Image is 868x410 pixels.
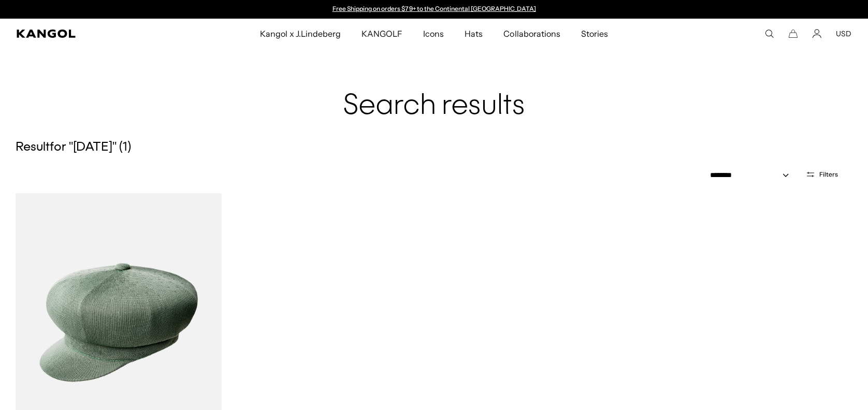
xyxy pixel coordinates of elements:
[799,170,844,179] button: Open filters
[361,19,402,49] span: KANGOLF
[788,29,798,38] button: Cart
[819,171,838,178] span: Filters
[423,19,444,49] span: Icons
[327,5,541,13] div: Announcement
[571,19,618,49] a: Stories
[260,19,341,49] span: Kangol x J.Lindeberg
[351,19,413,49] a: KANGOLF
[465,19,483,49] span: Hats
[16,140,852,155] h5: Result for " [DATE] " ( 1 )
[812,29,821,38] a: Account
[17,30,172,38] a: Kangol
[413,19,454,49] a: Icons
[503,19,560,49] span: Collaborations
[16,57,852,123] h1: Search results
[581,19,608,49] span: Stories
[332,5,536,12] a: Free Shipping on orders $79+ to the Continental [GEOGRAPHIC_DATA]
[836,29,851,38] button: USD
[706,170,799,181] select: Sort by: Featured
[250,19,351,49] a: Kangol x J.Lindeberg
[327,5,541,13] div: 1 of 2
[764,29,774,38] summary: Search here
[327,5,541,13] slideshow-component: Announcement bar
[454,19,493,49] a: Hats
[493,19,570,49] a: Collaborations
